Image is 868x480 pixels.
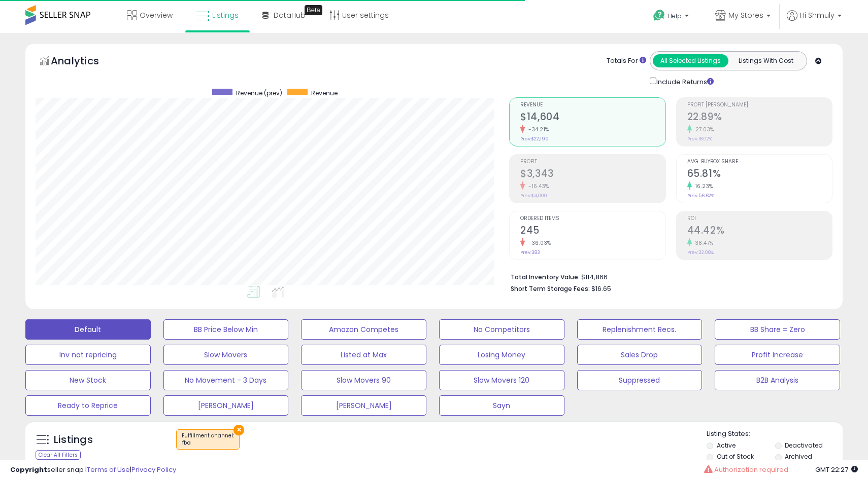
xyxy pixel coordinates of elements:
[653,54,728,67] button: All Selected Listings
[163,319,289,340] button: BB Price Below Min
[715,319,840,340] button: BB Share = Zero
[728,10,763,20] span: My Stores
[645,2,699,33] a: Help
[520,225,665,238] h2: 245
[301,395,426,416] button: [PERSON_NAME]
[439,345,564,365] button: Losing Money
[87,465,130,474] a: Terms of Use
[212,10,239,20] span: Listings
[692,239,714,247] small: 38.47%
[51,54,119,70] h5: Analytics
[54,433,93,447] h5: Listings
[707,429,842,439] p: Listing States:
[715,370,840,390] button: B2B Analysis
[182,439,234,447] div: fba
[653,9,665,22] i: Get Help
[520,249,540,255] small: Prev: 383
[520,168,665,181] h2: $3,343
[687,111,832,125] h2: 22.89%
[274,10,306,20] span: DataHub
[728,54,804,67] button: Listings With Cost
[525,182,549,190] small: -16.43%
[301,370,426,390] button: Slow Movers 90
[163,395,289,416] button: [PERSON_NAME]
[692,182,713,190] small: 16.23%
[301,345,426,365] button: Listed at Max
[525,239,551,247] small: -36.03%
[439,370,564,390] button: Slow Movers 120
[577,345,703,365] button: Sales Drop
[305,5,322,15] div: Tooltip anchor
[520,102,665,108] span: Revenue
[163,370,289,390] button: No Movement - 3 Days
[10,465,176,475] div: seller snap | |
[25,395,151,416] button: Ready to Reprice
[439,395,564,416] button: Sayn
[642,76,726,87] div: Include Returns
[800,10,834,20] span: Hi Shmuly
[715,345,840,365] button: Profit Increase
[236,89,282,97] span: Revenue (prev)
[439,319,564,340] button: No Competitors
[163,345,289,365] button: Slow Movers
[511,273,580,281] b: Total Inventory Value:
[301,319,426,340] button: Amazon Competes
[25,345,151,365] button: Inv not repricing
[520,159,665,165] span: Profit
[511,270,825,282] li: $114,866
[25,370,151,390] button: New Stock
[520,193,547,199] small: Prev: $4,000
[787,10,842,33] a: Hi Shmuly
[25,319,151,340] button: Default
[591,284,611,293] span: $16.65
[131,465,176,474] a: Privacy Policy
[692,126,714,133] small: 27.03%
[714,465,788,474] span: Authorization required
[687,168,832,181] h2: 65.81%
[687,193,714,199] small: Prev: 56.62%
[785,441,823,450] label: Deactivated
[182,432,234,447] span: Fulfillment channel :
[687,136,712,142] small: Prev: 18.02%
[577,319,703,340] button: Replenishment Recs.
[815,465,858,474] span: 2025-08-17 22:27 GMT
[687,102,832,108] span: Profit [PERSON_NAME]
[140,10,173,20] span: Overview
[687,249,714,255] small: Prev: 32.08%
[525,126,549,133] small: -34.21%
[687,216,832,221] span: ROI
[520,216,665,221] span: Ordered Items
[717,441,736,450] label: Active
[520,136,549,142] small: Prev: $22,199
[10,465,47,474] strong: Copyright
[233,425,244,435] button: ×
[687,225,832,238] h2: 44.42%
[511,284,590,293] b: Short Term Storage Fees:
[520,111,665,125] h2: $14,604
[687,159,832,165] span: Avg. Buybox Share
[607,56,646,66] div: Totals For
[577,370,703,390] button: Suppressed
[668,12,682,20] span: Help
[311,89,338,97] span: Revenue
